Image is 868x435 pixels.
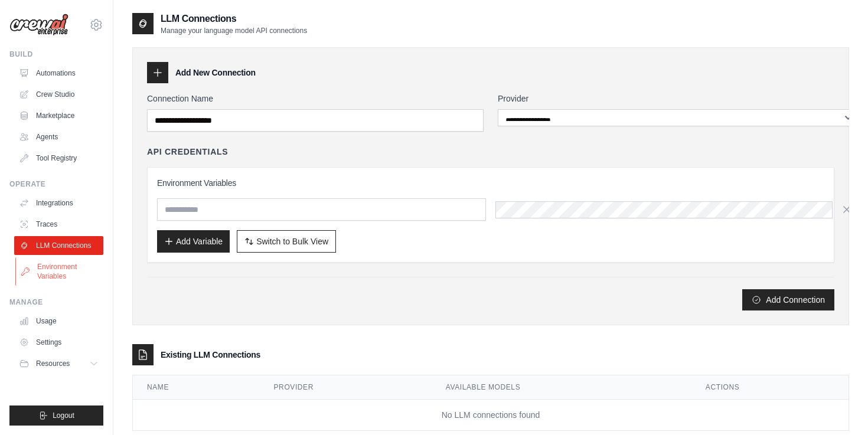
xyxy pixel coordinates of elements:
[237,230,336,253] button: Switch to Bulk View
[175,67,256,79] h3: Add New Connection
[161,26,307,35] p: Manage your language model API connections
[14,149,103,168] a: Tool Registry
[14,354,103,373] button: Resources
[14,215,103,234] a: Traces
[133,375,260,400] th: Name
[256,236,328,247] span: Switch to Bulk View
[9,405,103,426] button: Logout
[161,12,307,26] h2: LLM Connections
[14,333,103,352] a: Settings
[14,194,103,212] a: Integrations
[157,177,824,189] h3: Environment Variables
[14,106,103,125] a: Marketplace
[498,93,834,104] label: Provider
[9,50,103,59] div: Build
[15,257,105,286] a: Environment Variables
[9,297,103,307] div: Manage
[14,312,103,331] a: Usage
[691,375,849,400] th: Actions
[14,236,103,255] a: LLM Connections
[161,349,260,361] h3: Existing LLM Connections
[432,375,691,400] th: Available Models
[9,179,103,189] div: Operate
[14,64,103,83] a: Automations
[133,400,849,431] td: No LLM connections found
[157,230,230,253] button: Add Variable
[147,146,228,158] h4: API Credentials
[147,93,484,104] label: Connection Name
[14,127,103,146] a: Agents
[36,359,70,368] span: Resources
[14,85,103,104] a: Crew Studio
[260,375,432,400] th: Provider
[9,14,68,36] img: Logo
[742,289,834,310] button: Add Connection
[53,411,74,420] span: Logout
